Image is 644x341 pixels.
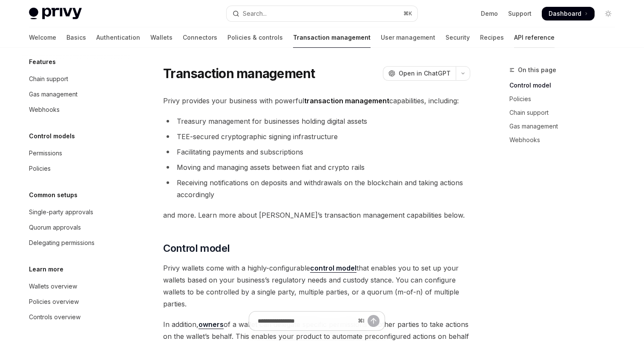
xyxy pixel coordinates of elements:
[446,27,470,48] a: Security
[293,27,371,48] a: Transaction management
[29,148,62,158] div: Permissions
[509,92,622,106] a: Policies
[96,27,140,48] a: Authentication
[29,297,79,307] div: Policies overview
[227,6,417,21] button: Open search
[29,312,80,322] div: Controls overview
[29,281,77,291] div: Wallets overview
[29,207,93,217] div: Single-party approvals
[403,10,412,17] span: ⌘ K
[509,119,622,133] a: Gas management
[227,27,283,48] a: Policies & controls
[163,262,470,310] span: Privy wallets come with a highly-configurable that enables you to set up your wallets based on yo...
[542,7,595,20] a: Dashboard
[22,220,131,235] a: Quorum approvals
[22,102,131,117] a: Webhooks
[163,95,470,107] span: Privy provides your business with powerful capabilities, including:
[480,27,504,48] a: Recipes
[514,27,555,48] a: API reference
[163,209,470,221] span: and more. Learn more about [PERSON_NAME]’s transaction management capabilities below.
[66,27,86,48] a: Basics
[29,264,63,274] h5: Learn more
[368,315,379,327] button: Send message
[310,264,356,272] strong: control model
[22,71,131,87] a: Chain support
[243,9,267,19] div: Search...
[150,27,172,48] a: Wallets
[22,235,131,251] a: Delegating permissions
[258,312,354,330] input: Ask a question...
[509,133,622,147] a: Webhooks
[163,177,470,201] li: Receiving notifications on deposits and withdrawals on the blockchain and taking actions accordingly
[163,115,470,127] li: Treasury management for businesses holding digital assets
[29,27,56,48] a: Welcome
[163,161,470,173] li: Moving and managing assets between fiat and crypto rails
[29,190,78,200] h5: Common setups
[601,7,615,20] button: Toggle dark mode
[22,204,131,220] a: Single-party approvals
[183,27,217,48] a: Connectors
[29,131,75,141] h5: Control models
[22,279,131,294] a: Wallets overview
[22,87,131,102] a: Gas management
[29,57,56,67] h5: Features
[29,238,95,248] div: Delegating permissions
[163,242,230,255] span: Control model
[29,222,81,233] div: Quorum approvals
[163,146,470,158] li: Facilitating payments and subscriptions
[549,9,581,18] span: Dashboard
[22,294,131,309] a: Policies overview
[518,65,556,75] span: On this page
[163,131,470,143] li: TEE-secured cryptographic signing infrastructure
[509,106,622,119] a: Chain support
[163,66,315,81] h1: Transaction management
[22,309,131,325] a: Controls overview
[29,105,60,115] div: Webhooks
[509,79,622,92] a: Control model
[29,163,51,174] div: Policies
[383,66,456,81] button: Open in ChatGPT
[508,9,532,18] a: Support
[399,69,451,78] span: Open in ChatGPT
[29,8,82,20] img: light logo
[22,146,131,161] a: Permissions
[481,9,498,18] a: Demo
[22,161,131,176] a: Policies
[29,89,78,99] div: Gas management
[381,27,435,48] a: User management
[310,264,356,273] a: control model
[304,96,389,105] strong: transaction management
[29,74,68,84] div: Chain support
